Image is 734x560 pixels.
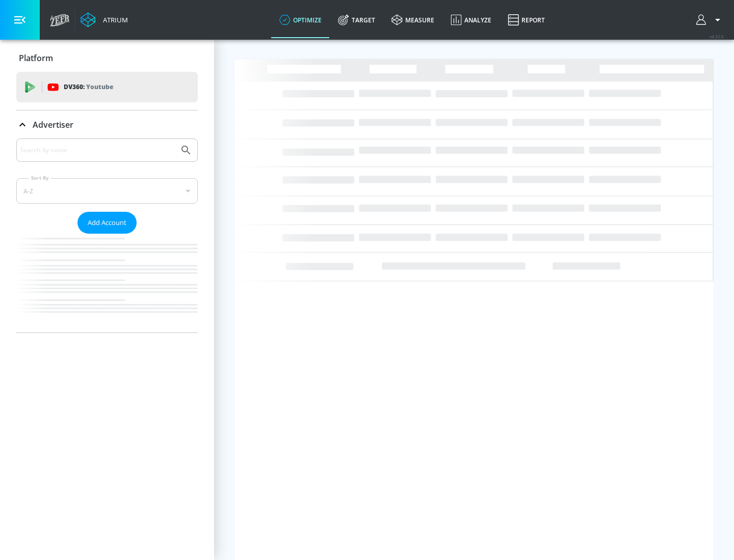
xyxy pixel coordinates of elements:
a: optimize [271,2,330,38]
p: Platform [19,52,53,64]
a: Target [330,2,383,38]
div: Advertiser [16,138,198,332]
a: measure [383,2,442,38]
p: DV360: [64,81,113,93]
button: Add Account [77,212,137,234]
div: Atrium [99,15,128,24]
input: Search by name [20,144,175,157]
div: DV360: Youtube [16,72,198,102]
p: Youtube [86,81,113,92]
label: Sort By [29,175,51,181]
span: v 4.32.0 [710,34,724,39]
nav: list of Advertiser [16,234,198,332]
div: Advertiser [16,110,198,139]
div: Platform [16,44,198,72]
a: Report [500,2,553,38]
div: A-Z [16,178,198,204]
a: Atrium [81,12,128,27]
p: Advertiser [33,119,73,130]
a: Analyze [442,2,500,38]
span: Add Account [88,217,126,229]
